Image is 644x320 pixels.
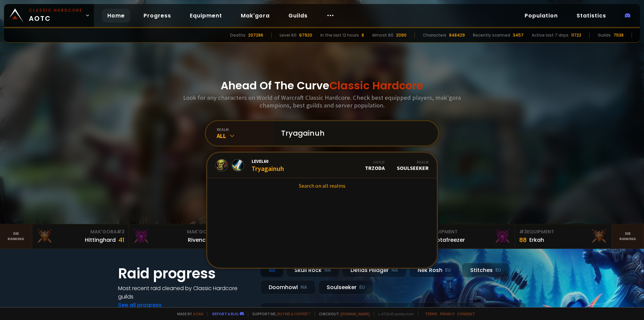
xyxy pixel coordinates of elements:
h1: Raid progress [118,263,252,284]
a: Classic HardcoreAOTC [4,4,94,27]
input: Search a character... [277,121,430,145]
div: Notafreezer [433,236,465,244]
div: 3457 [513,32,524,38]
div: Stitches [462,263,509,277]
div: Soulseeker [318,280,373,294]
div: Tryagainuh [252,158,284,173]
div: 2090 [396,32,407,38]
a: Equipment [184,9,227,22]
div: Almost 60 [372,32,393,38]
small: NA [391,267,398,274]
a: Buy me a coffee [277,311,311,316]
a: Mak'Gora#3Hittinghard41 [32,224,129,248]
div: Mak'Gora [133,228,221,235]
h1: Ahead Of The Curve [221,78,423,94]
div: 7538 [613,32,624,38]
div: Hittinghard [85,236,116,244]
div: Equipment [519,228,607,235]
div: All [260,263,283,277]
div: Erkah [529,236,544,244]
a: Statistics [571,9,611,22]
a: See all progress [118,301,162,309]
span: # 3 [519,228,527,235]
small: EU [495,267,501,274]
div: Soulseeker [397,159,429,171]
small: NA [301,284,307,291]
a: Progress [138,9,176,22]
div: All [217,132,273,140]
span: Classic Hardcore [329,78,423,93]
div: Recently scanned [473,32,510,38]
h4: Most recent raid cleaned by Classic Hardcore guilds [118,284,252,301]
a: #3Equipment88Erkah [515,224,612,248]
a: Level60TryagainuhGuildTRZODARealmSoulseeker [207,153,437,178]
a: Report a bug [212,311,238,316]
div: Nek'Rosh [409,263,459,277]
span: Made by [173,311,203,316]
a: #2Equipment88Notafreezer [419,224,515,248]
div: Equipment [423,228,511,235]
div: Doomhowl [260,280,316,294]
div: 848429 [449,32,465,38]
h3: Look for any characters on World of Warcraft Classic Hardcore. Check best equipped players, mak'g... [180,94,464,109]
span: Support me, [248,311,311,316]
div: Realm [397,159,429,165]
div: Skull Rock [286,263,339,277]
a: Consent [457,311,475,316]
small: EU [445,267,451,274]
a: Population [519,9,563,22]
span: Checkout [315,311,370,316]
a: Terms [425,311,437,316]
div: In the last 12 hours [320,32,359,38]
small: NA [324,267,331,274]
a: Guilds [283,9,313,22]
div: Defias Pillager [342,263,407,277]
div: 207286 [248,32,263,38]
span: AOTC [29,7,83,24]
div: Level 60 [280,32,297,38]
div: Characters [423,32,446,38]
div: 11722 [571,32,581,38]
div: 88 [519,235,527,244]
div: Rivench [188,236,209,244]
a: Privacy [440,311,454,316]
div: 67920 [299,32,312,38]
a: Seeranking [612,224,644,248]
div: Deaths [230,32,246,38]
div: realm [217,127,273,132]
small: EU [359,284,365,291]
div: Mak'Gora [36,228,124,235]
a: Mak'gora [235,9,275,22]
div: 8 [362,32,364,38]
a: [DOMAIN_NAME] [340,311,370,316]
div: 41 [118,235,124,244]
div: Guilds [598,32,611,38]
span: # 3 [117,228,124,235]
div: TRZODA [365,159,385,171]
div: Active last 7 days [532,32,569,38]
a: a fan [193,311,203,316]
small: Classic Hardcore [29,7,83,13]
span: Level 60 [252,158,284,164]
a: Mak'Gora#2Rivench100 [129,224,225,248]
a: Search on all realms [207,178,437,193]
a: Home [102,9,130,22]
span: v. d752d5 - production [374,311,414,316]
div: Guild [365,159,385,165]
